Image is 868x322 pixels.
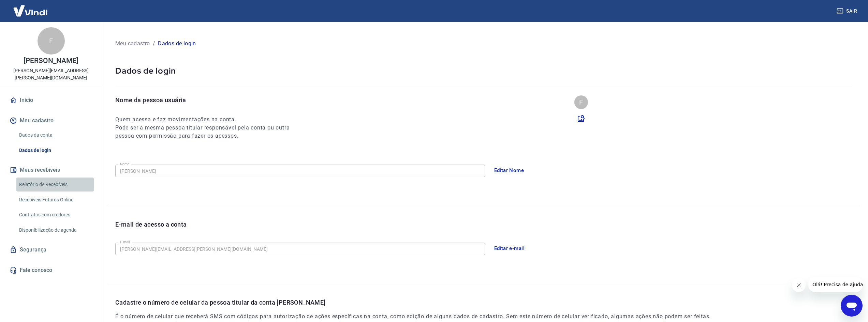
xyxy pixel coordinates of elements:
p: [PERSON_NAME] [24,57,78,64]
a: Recebíveis Futuros Online [16,193,94,207]
p: Dados de login [158,40,196,48]
a: Contratos com credores [16,208,94,222]
a: Segurança [8,242,94,257]
button: Sair [835,5,860,17]
iframe: Fechar mensagem [792,278,806,292]
a: Fale conosco [8,263,94,278]
p: Dados de login [115,65,852,76]
p: [PERSON_NAME][EMAIL_ADDRESS][PERSON_NAME][DOMAIN_NAME] [5,67,97,81]
button: Editar Nome [490,163,528,178]
label: E-mail [120,240,130,245]
button: Meu cadastro [8,113,94,128]
div: F [574,95,588,109]
img: Vindi [8,0,53,21]
div: F [38,27,65,55]
a: Dados de login [16,143,94,157]
iframe: Botão para abrir a janela de mensagens [841,295,863,317]
h6: Quem acessa e faz movimentações na conta. [115,116,302,124]
a: Relatório de Recebíveis [16,178,94,191]
button: Editar e-mail [490,241,529,256]
a: Dados da conta [16,128,94,142]
p: Nome da pessoa usuária [115,95,302,105]
iframe: Mensagem da empresa [808,277,863,292]
span: Olá! Precisa de ajuda? [4,5,57,10]
label: Nome [120,162,130,167]
button: Meus recebíveis [8,163,94,178]
p: / [153,40,155,48]
p: E-mail de acesso a conta [115,220,187,229]
h6: É o número de celular que receberá SMS com códigos para autorização de ações específicas na conta... [115,312,711,321]
a: Disponibilização de agenda [16,223,94,237]
p: Meu cadastro [115,40,150,48]
p: Cadastre o número de celular da pessoa titular da conta [PERSON_NAME] [115,298,711,307]
a: Início [8,93,94,108]
h6: Pode ser a mesma pessoa titular responsável pela conta ou outra pessoa com permissão para fazer o... [115,124,302,140]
